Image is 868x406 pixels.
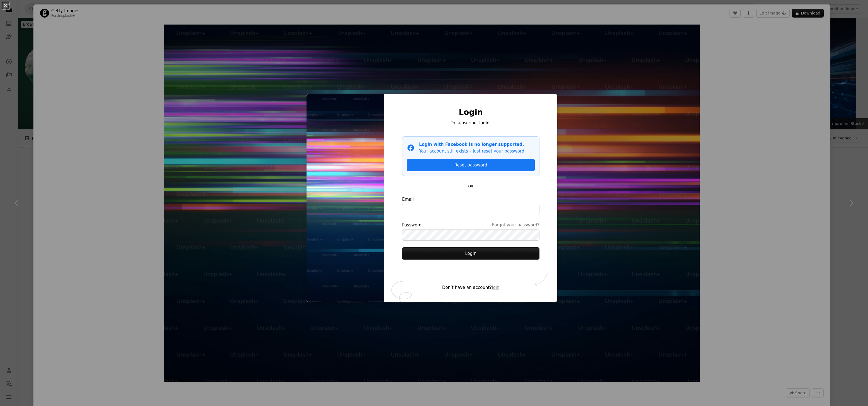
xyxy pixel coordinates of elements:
[402,107,539,117] h1: Login
[384,273,557,302] div: Don’t have an account?
[402,222,539,228] div: Password
[402,120,539,126] p: To subscribe, login.
[402,204,539,215] input: Email
[419,141,526,148] p: Login with Facebook is no longer supported.
[492,222,539,228] a: Forgot your password?
[402,247,539,260] button: Login
[402,229,539,241] input: PasswordForgot your password?
[402,196,539,215] label: Email
[407,159,535,171] a: Reset password
[492,284,499,291] button: Join
[419,148,526,154] p: Your account still exists – just reset your password.
[468,184,473,188] small: OR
